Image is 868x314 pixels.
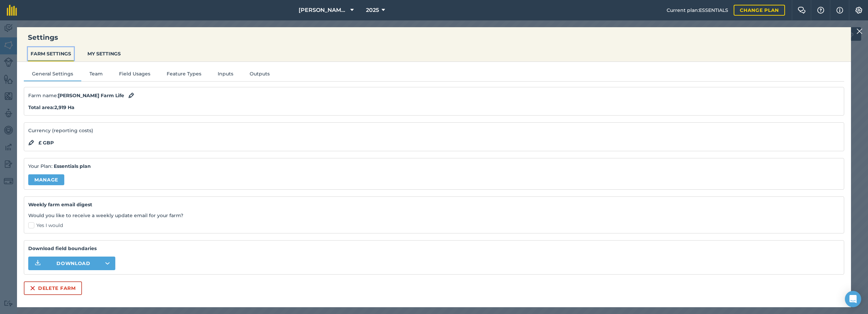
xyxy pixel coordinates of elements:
a: Manage [28,174,64,185]
strong: Essentials plan [54,163,91,169]
img: svg+xml;base64,PHN2ZyB4bWxucz0iaHR0cDovL3d3dy53My5vcmcvMjAwMC9zdmciIHdpZHRoPSIxNiIgaGVpZ2h0PSIyNC... [30,284,35,292]
img: svg+xml;base64,PHN2ZyB4bWxucz0iaHR0cDovL3d3dy53My5vcmcvMjAwMC9zdmciIHdpZHRoPSIxOCIgaGVpZ2h0PSIyNC... [128,91,134,100]
button: Team [81,70,111,80]
span: Farm name : [28,92,124,99]
button: Feature Types [158,70,210,80]
span: Download [56,260,90,267]
a: Change plan [734,5,785,16]
label: Yes I would [28,222,840,229]
strong: [PERSON_NAME] Farm Life [58,92,124,99]
img: A question mark icon [817,7,825,14]
button: General Settings [24,70,81,80]
strong: £ GBP [38,139,54,146]
button: FARM SETTINGS [28,47,74,60]
p: Your Plan: [28,162,840,170]
button: MY SETTINGS [85,47,123,60]
h4: Weekly farm email digest [28,201,840,208]
img: A cog icon [855,7,863,14]
button: Delete farm [24,281,82,295]
button: Field Usages [111,70,158,80]
img: Two speech bubbles overlapping with the left bubble in the forefront [798,7,806,14]
img: fieldmargin Logo [7,5,17,16]
p: Would you like to receive a weekly update email for your farm? [28,212,840,219]
button: Inputs [210,70,241,80]
h3: Settings [17,33,851,42]
div: Open Intercom Messenger [845,291,861,307]
span: Current plan : ESSENTIALS [667,6,728,14]
p: Currency (reporting costs) [28,127,840,134]
strong: Total area : 2,919 Ha [28,104,74,110]
img: svg+xml;base64,PHN2ZyB4bWxucz0iaHR0cDovL3d3dy53My5vcmcvMjAwMC9zdmciIHdpZHRoPSIxNyIgaGVpZ2h0PSIxNy... [836,6,843,14]
button: Download [28,257,115,270]
img: svg+xml;base64,PHN2ZyB4bWxucz0iaHR0cDovL3d3dy53My5vcmcvMjAwMC9zdmciIHdpZHRoPSIyMiIgaGVpZ2h0PSIzMC... [856,27,863,35]
button: Outputs [241,70,278,80]
img: svg+xml;base64,PHN2ZyB4bWxucz0iaHR0cDovL3d3dy53My5vcmcvMjAwMC9zdmciIHdpZHRoPSIxOCIgaGVpZ2h0PSIyNC... [28,139,34,147]
strong: Download field boundaries [28,245,840,252]
span: [PERSON_NAME] Farm Life [299,6,348,14]
span: 2025 [366,6,379,14]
